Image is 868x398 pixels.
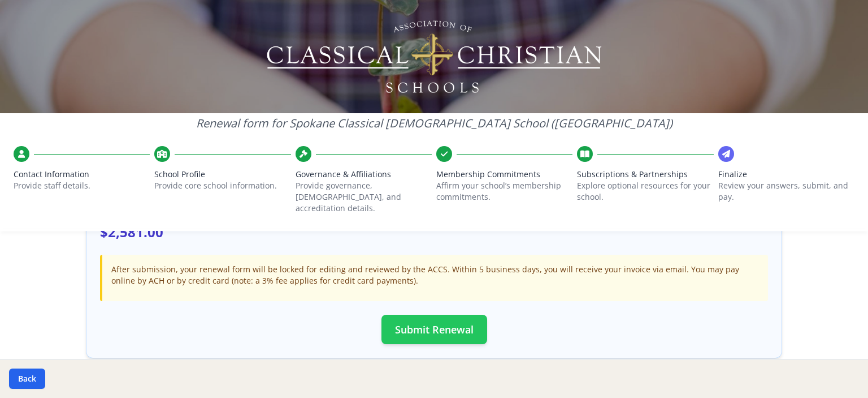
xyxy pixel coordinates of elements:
[9,369,45,389] button: Back
[14,180,150,191] p: Provide staff details.
[296,180,432,214] p: Provide governance, [DEMOGRAPHIC_DATA], and accreditation details.
[265,17,604,96] img: Logo
[154,169,290,180] span: School Profile
[111,264,759,286] p: After submission, your renewal form will be locked for editing and reviewed by the ACCS. Within 5...
[436,180,572,203] p: Affirm your school’s membership commitments.
[381,315,487,344] button: Submit Renewal
[296,169,432,180] span: Governance & Affiliations
[14,169,150,180] span: Contact Information
[718,169,854,180] span: Finalize
[154,180,290,191] p: Provide core school information.
[436,169,572,180] span: Membership Commitments
[577,169,713,180] span: Subscriptions & Partnerships
[577,180,713,203] p: Explore optional resources for your school.
[718,180,854,203] p: Review your answers, submit, and pay.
